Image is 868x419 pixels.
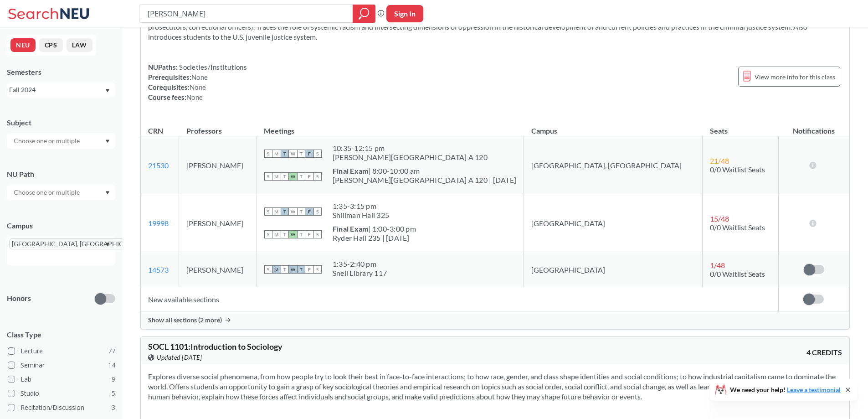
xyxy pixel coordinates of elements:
[281,172,289,181] span: T
[305,207,313,216] span: F
[272,207,281,216] span: M
[730,387,841,393] span: We need your help!
[8,402,115,414] label: Recitation/Discussion
[710,214,729,223] span: 15 / 48
[7,236,115,265] div: [GEOGRAPHIC_DATA], [GEOGRAPHIC_DATA]X to remove pillDropdown arrow
[264,150,272,158] span: S
[10,38,36,52] button: NEU
[297,207,305,216] span: T
[272,150,281,158] span: M
[333,166,516,176] div: | 8:00-10:00 am
[8,345,115,357] label: Lecture
[9,238,154,249] span: [GEOGRAPHIC_DATA], [GEOGRAPHIC_DATA]X to remove pill
[787,386,841,393] a: Leave a testimonial
[7,83,115,97] div: Fall 2024Dropdown arrow
[524,194,703,252] td: [GEOGRAPHIC_DATA]
[112,374,115,384] span: 9
[178,63,247,71] span: Societies/Institutions
[7,293,31,304] p: Honors
[333,259,387,269] div: 1:35 - 2:40 pm
[186,93,203,101] span: None
[778,117,849,136] th: Notifications
[9,187,86,198] input: Choose one or multiple
[112,403,115,413] span: 3
[39,38,63,52] button: CPS
[148,126,163,136] div: CRN
[272,265,281,274] span: M
[313,230,322,238] span: S
[710,261,725,269] span: 1 / 48
[7,118,115,128] div: Subject
[191,73,208,81] span: None
[179,136,257,194] td: [PERSON_NAME]
[313,265,322,274] span: S
[333,144,488,153] div: 10:35 - 12:15 pm
[7,169,115,179] div: NU Path
[289,150,297,158] span: W
[141,311,849,329] div: Show all sections (2 more)
[148,265,169,274] a: 14573
[289,207,297,216] span: W
[297,265,305,274] span: T
[257,117,524,136] th: Meetings
[264,207,272,216] span: S
[7,185,115,200] div: Dropdown arrow
[148,219,169,228] a: 19998
[157,352,202,362] span: Updated [DATE]
[755,71,835,83] span: View more info for this class
[7,133,115,149] div: Dropdown arrow
[333,202,389,211] div: 1:35 - 3:15 pm
[281,150,289,158] span: T
[333,269,387,278] div: Snell Library 117
[305,265,313,274] span: F
[281,230,289,238] span: T
[7,330,115,340] span: Class Type
[333,233,416,243] div: Ryder Hall 235 | [DATE]
[333,153,488,162] div: [PERSON_NAME][GEOGRAPHIC_DATA] A 120
[281,207,289,216] span: T
[105,243,110,246] svg: Dropdown arrow
[141,287,778,311] td: New available sections
[264,172,272,181] span: S
[386,5,423,22] button: Sign In
[710,223,765,232] span: 0/0 Waitlist Seats
[524,136,703,194] td: [GEOGRAPHIC_DATA], [GEOGRAPHIC_DATA]
[112,388,115,398] span: 5
[333,166,369,175] b: Final Exam
[333,224,416,233] div: | 1:00-3:00 pm
[806,347,842,357] span: 4 CREDITS
[7,67,115,77] div: Semesters
[67,38,92,52] button: LAW
[148,372,842,402] section: Explores diverse social phenomena, from how people try to look their best in face-to-face interac...
[305,150,313,158] span: F
[9,135,86,146] input: Choose one or multiple
[289,265,297,274] span: W
[7,221,115,231] div: Campus
[264,230,272,238] span: S
[710,269,765,278] span: 0/0 Waitlist Seats
[524,117,703,136] th: Campus
[148,161,169,170] a: 21530
[148,62,247,102] div: NUPaths: Prerequisites: Corequisites: Course fees:
[8,373,115,385] label: Lab
[179,117,257,136] th: Professors
[524,252,703,287] td: [GEOGRAPHIC_DATA]
[289,230,297,238] span: W
[190,83,206,91] span: None
[297,150,305,158] span: T
[179,194,257,252] td: [PERSON_NAME]
[272,172,281,181] span: M
[313,172,322,181] span: S
[8,359,115,371] label: Seminar
[313,207,322,216] span: S
[333,224,369,233] b: Final Exam
[105,89,110,93] svg: Dropdown arrow
[8,388,115,399] label: Studio
[9,85,104,95] div: Fall 2024
[305,230,313,238] span: F
[333,211,389,220] div: Shillman Hall 325
[146,6,346,21] input: Class, professor, course number, "phrase"
[179,252,257,287] td: [PERSON_NAME]
[313,150,322,158] span: S
[148,341,282,352] span: SOCL 1101 : Introduction to Sociology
